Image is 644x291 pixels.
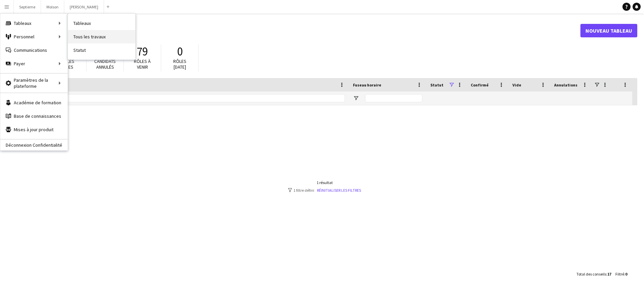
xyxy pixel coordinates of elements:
[576,271,606,277] span: Total des conseils
[471,82,489,87] span: Confirmé
[0,142,32,148] a: Déconnexion
[68,16,135,30] a: Tableaux
[353,95,359,101] button: Ouvrir le menu de filtre
[68,43,135,57] a: Statut
[68,30,135,43] a: Tous les travaux
[12,26,580,36] h1: Tableaux
[14,0,41,13] button: Septieme
[365,94,422,102] input: Fuseau horaire Entrée de filtre
[615,267,627,281] div: :
[94,58,116,70] span: Candidats annulés
[134,58,151,70] span: Rôles à venir
[288,180,361,185] div: 1 résultat
[173,58,186,70] span: Rôles [DATE]
[0,76,68,90] div: Paramètres de la plateforme
[615,271,624,277] span: Filtré
[41,0,64,13] button: Molson
[0,109,68,123] a: Base de connaissances
[0,30,68,43] div: Personnel
[580,24,637,37] a: Nouveau tableau
[576,267,611,281] div: :
[33,142,68,148] a: Confidentialité
[0,16,68,30] div: Tableaux
[0,43,68,57] a: Communications
[0,123,68,136] a: Mises à jour produit
[0,57,68,70] div: Payer
[0,96,68,109] a: Académie de formation
[607,271,611,277] span: 17
[625,271,627,277] span: 0
[430,82,443,87] span: Statut
[317,188,361,193] a: Réinitialiser les filtres
[28,94,345,102] input: Nom du tableau Entrée de filtre
[353,82,381,87] span: Fuseau horaire
[554,82,577,87] span: Annulations
[288,188,361,193] div: 1 filtre défini
[64,0,104,13] button: [PERSON_NAME]
[512,82,521,87] span: Vide
[137,44,148,59] span: 79
[177,44,183,59] span: 0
